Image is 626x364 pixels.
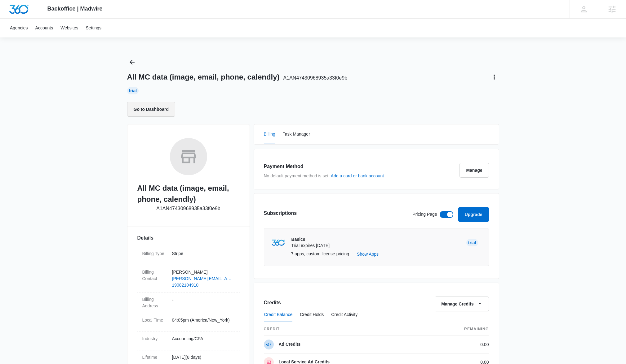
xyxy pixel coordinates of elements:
div: Billing Address- [137,292,240,313]
button: Go to Dashboard [127,102,175,117]
button: Manage [460,163,489,178]
p: Ad Credits [279,341,301,348]
th: credit [264,323,423,336]
dt: Industry [142,336,167,342]
a: Settings [82,19,105,37]
p: No default payment method is set. [264,173,384,179]
button: Upgrade [458,207,489,222]
h1: All MC data (image, email, phone, calendly) [127,72,348,82]
span: Details [137,234,153,242]
span: Backoffice | Madwire [47,6,103,12]
button: Show Apps [357,251,379,257]
button: Add a card or bank account [331,174,384,178]
p: A1AN47430968935a33f0e9b [156,205,220,212]
div: Billing Contact[PERSON_NAME][PERSON_NAME][EMAIL_ADDRESS][DOMAIN_NAME]19082104910 [137,265,240,292]
p: [PERSON_NAME] [172,269,235,275]
a: Accounts [32,19,57,37]
h3: Credits [264,299,281,306]
img: marketing360Logo [272,240,285,246]
span: A1AN47430968935a33f0e9b [283,75,347,80]
button: Billing [264,124,275,144]
button: Credit Activity [331,307,357,322]
a: Agencies [6,19,32,37]
dt: Local Time [142,317,167,323]
div: Local Time04:05pm (America/New_York) [137,313,240,332]
div: IndustryAccounting/CPA [137,332,240,350]
p: Trial expires [DATE] [291,243,330,249]
div: Trial [127,87,139,94]
button: Task Manager [283,124,310,144]
dt: Billing Contact [142,269,167,282]
p: 7 apps, custom license pricing [291,251,349,257]
p: Stripe [172,250,235,257]
div: Trial [466,239,478,246]
dt: Lifetime [142,354,167,361]
td: 0.00 [423,336,489,353]
p: Accounting/CPA [172,336,235,342]
a: Websites [57,19,82,37]
button: Credit Holds [300,307,324,322]
h3: Subscriptions [264,210,297,217]
th: Remaining [423,323,489,336]
p: Basics [291,236,330,243]
dt: Billing Type [142,250,167,257]
p: [DATE] ( 8 days ) [172,354,235,361]
button: Actions [489,72,499,82]
p: 04:05pm ( America/New_York ) [172,317,235,323]
dd: - [172,296,235,309]
dt: Billing Address [142,296,167,309]
a: 19082104910 [172,282,235,288]
h3: Payment Method [264,163,384,170]
button: Back [127,57,137,67]
button: Credit Balance [264,307,293,322]
h2: All MC data (image, email, phone, calendly) [137,183,240,205]
a: [PERSON_NAME][EMAIL_ADDRESS][DOMAIN_NAME] [172,275,235,282]
button: Manage Credits [435,297,489,311]
div: Billing TypeStripe [137,247,240,265]
p: Pricing Page [412,211,437,218]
